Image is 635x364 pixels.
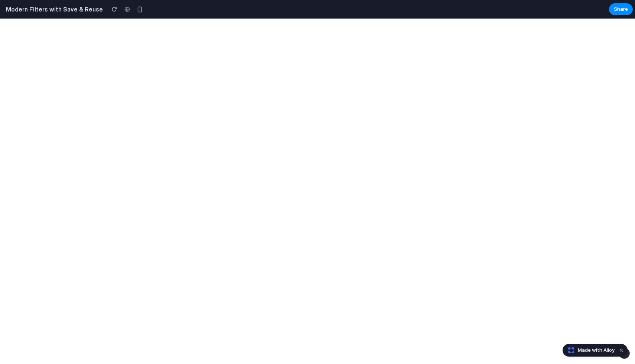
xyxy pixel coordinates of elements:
[3,5,103,14] h2: Modern Filters with Save & Reuse
[617,346,626,355] button: Dismiss watermark
[614,6,628,13] span: Share
[563,347,615,354] a: Made with Alloy
[578,347,615,354] span: Made with Alloy
[609,3,633,15] button: Share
